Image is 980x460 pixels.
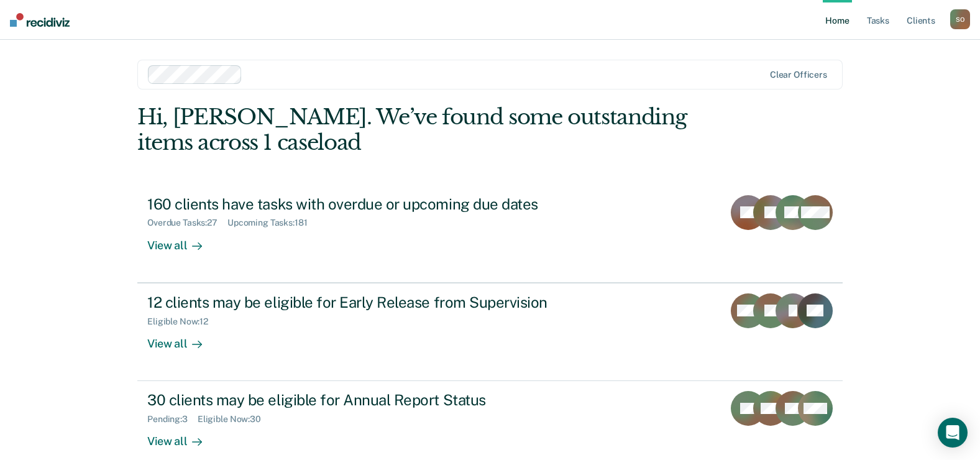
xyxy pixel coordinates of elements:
div: Overdue Tasks : 27 [147,218,227,228]
div: Open Intercom Messenger [938,418,968,448]
div: Upcoming Tasks : 181 [227,218,318,228]
div: Eligible Now : 12 [147,316,218,327]
img: Recidiviz [10,13,70,27]
a: 12 clients may be eligible for Early Release from SupervisionEligible Now:12View all [137,283,843,381]
div: Eligible Now : 30 [198,414,271,425]
div: View all [147,326,217,351]
div: 160 clients have tasks with overdue or upcoming due dates [147,195,584,213]
div: Pending : 3 [147,414,198,425]
div: Hi, [PERSON_NAME]. We’ve found some outstanding items across 1 caseload [137,104,702,155]
div: 30 clients may be eligible for Annual Report Status [147,391,584,409]
a: 160 clients have tasks with overdue or upcoming due datesOverdue Tasks:27Upcoming Tasks:181View all [137,185,843,283]
div: 12 clients may be eligible for Early Release from Supervision [147,293,584,311]
div: S O [950,9,970,29]
button: SO [950,9,970,29]
div: View all [147,425,217,449]
div: View all [147,228,217,252]
div: Clear officers [770,70,827,80]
